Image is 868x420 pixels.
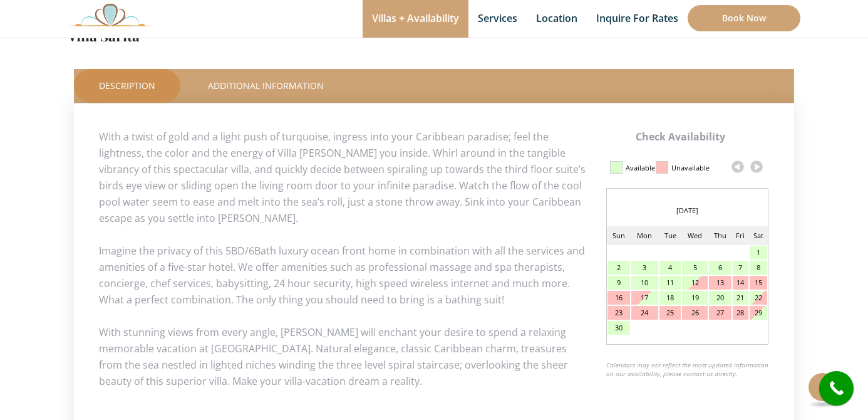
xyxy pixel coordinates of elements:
[74,69,180,103] a: Description
[607,276,630,290] div: 9
[659,276,681,290] div: 11
[183,69,349,103] a: Additional Information
[733,291,748,305] div: 21
[607,321,630,335] div: 30
[733,261,748,275] div: 7
[819,371,854,406] a: call
[626,157,655,179] div: Available
[749,226,768,245] td: Sat
[671,157,710,179] div: Unavailable
[688,5,800,31] a: Book Now
[709,291,731,305] div: 20
[750,276,767,290] div: 15
[750,246,767,260] div: 1
[682,276,708,290] div: 12
[99,243,769,308] p: Imagine the privacy of this 5BD/6Bath luxury ocean front home in combination with all the service...
[822,374,850,402] i: call
[682,291,708,305] div: 19
[631,291,658,305] div: 17
[607,201,768,220] div: [DATE]
[607,261,630,275] div: 2
[659,306,681,320] div: 25
[750,261,767,275] div: 8
[733,276,748,290] div: 14
[631,306,658,320] div: 24
[68,3,153,26] img: Awesome Logo
[709,261,731,275] div: 6
[99,129,769,226] p: With a twist of gold and a light push of turquoise, ingress into your Caribbean paradise; feel th...
[631,226,659,245] td: Mon
[682,261,708,275] div: 5
[708,226,732,245] td: Thu
[709,276,731,290] div: 13
[659,291,681,305] div: 18
[99,324,769,389] p: With stunning views from every angle, [PERSON_NAME] will enchant your desire to spend a relaxing ...
[750,306,767,320] div: 29
[631,261,658,275] div: 3
[681,226,708,245] td: Wed
[733,306,748,320] div: 28
[607,291,630,305] div: 16
[659,261,681,275] div: 4
[709,306,731,320] div: 27
[631,276,658,290] div: 10
[682,306,708,320] div: 26
[750,291,767,305] div: 22
[732,226,748,245] td: Fri
[659,226,681,245] td: Tue
[607,306,630,320] div: 23
[607,226,631,245] td: Sun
